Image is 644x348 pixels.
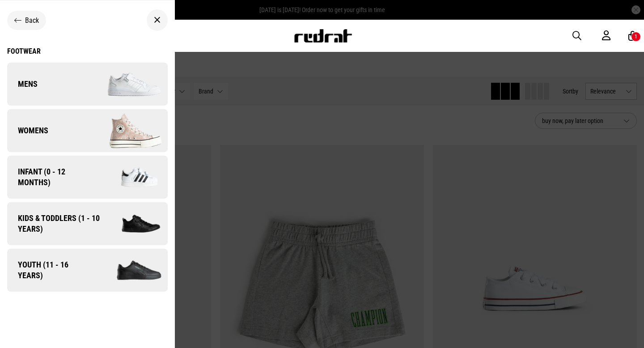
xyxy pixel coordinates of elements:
[628,31,637,41] a: 1
[87,62,167,106] img: Company
[7,202,168,245] a: Kids & Toddlers (1 - 10 years) Company
[7,79,38,89] span: Mens
[7,47,168,55] a: Footwear
[7,4,34,30] button: Open LiveChat chat widget
[87,108,167,153] img: Company
[7,213,104,234] span: Kids & Toddlers (1 - 10 years)
[7,63,168,106] a: Mens Company
[93,157,168,198] img: Company
[7,249,168,292] a: Youth (11 - 16 years) Company
[7,156,168,199] a: Infant (0 - 12 months) Company
[91,249,168,292] img: Company
[7,166,93,188] span: Infant (0 - 12 months)
[293,29,352,42] img: Redrat logo
[7,125,48,136] span: Womens
[635,34,637,40] div: 1
[7,109,168,152] a: Womens Company
[104,206,168,241] img: Company
[25,16,39,25] span: Back
[7,259,91,281] span: Youth (11 - 16 years)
